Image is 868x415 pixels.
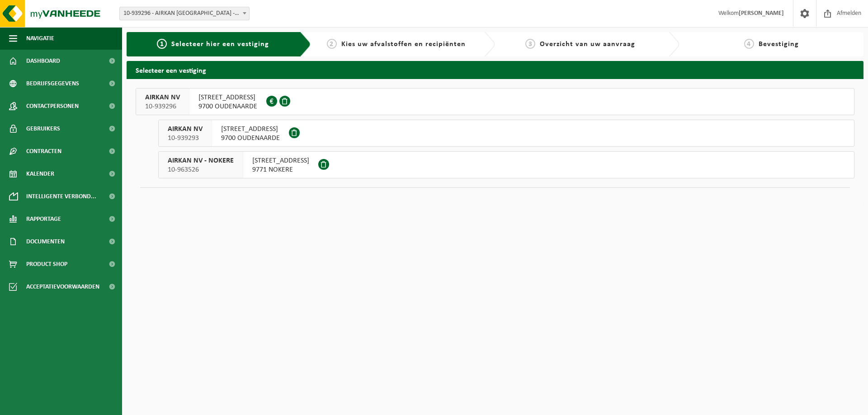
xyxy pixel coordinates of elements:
[26,72,79,95] span: Bedrijfsgegevens
[158,120,854,147] button: AIRKAN NV 10-939293 [STREET_ADDRESS]9700 OUDENAARDE
[145,93,180,102] span: AIRKAN NV
[26,208,61,230] span: Rapportage
[26,140,61,163] span: Contracten
[157,39,167,49] span: 1
[252,156,309,165] span: [STREET_ADDRESS]
[198,102,257,111] span: 9700 OUDENAARDE
[744,39,754,49] span: 4
[168,156,234,165] span: AIRKAN NV - NOKERE
[739,10,784,17] strong: [PERSON_NAME]
[327,39,337,49] span: 2
[26,50,60,72] span: Dashboard
[26,230,65,253] span: Documenten
[198,93,257,102] span: [STREET_ADDRESS]
[221,134,280,143] span: 9700 OUDENAARDE
[26,27,54,50] span: Navigatie
[341,41,466,48] span: Kies uw afvalstoffen en recipiënten
[26,95,79,117] span: Contactpersonen
[252,165,309,174] span: 9771 NOKERE
[158,151,854,178] button: AIRKAN NV - NOKERE 10-963526 [STREET_ADDRESS]9771 NOKERE
[127,61,863,79] h2: Selecteer een vestiging
[26,185,96,208] span: Intelligente verbond...
[525,39,535,49] span: 3
[26,163,54,185] span: Kalender
[759,41,799,48] span: Bevestiging
[26,253,67,275] span: Product Shop
[168,125,203,134] span: AIRKAN NV
[221,125,280,134] span: [STREET_ADDRESS]
[171,41,269,48] span: Selecteer hier een vestiging
[136,88,854,115] button: AIRKAN NV 10-939296 [STREET_ADDRESS]9700 OUDENAARDE
[120,7,249,20] span: 10-939296 - AIRKAN NV - OUDENAARDE
[26,117,60,140] span: Gebruikers
[540,41,635,48] span: Overzicht van uw aanvraag
[168,165,234,174] span: 10-963526
[168,134,203,143] span: 10-939293
[119,7,250,20] span: 10-939296 - AIRKAN NV - OUDENAARDE
[26,275,99,298] span: Acceptatievoorwaarden
[145,102,180,111] span: 10-939296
